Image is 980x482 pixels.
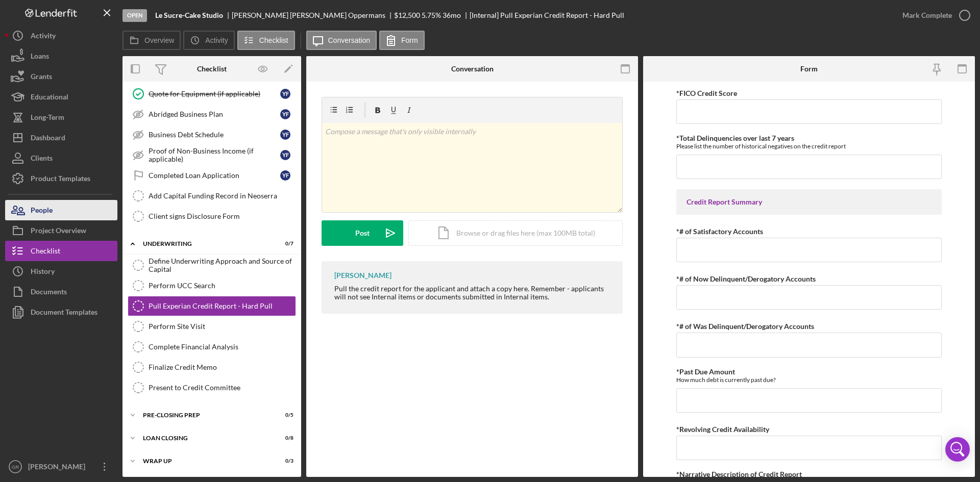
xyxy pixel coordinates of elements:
[122,9,147,22] div: Open
[149,131,280,139] div: Business Debt Schedule
[5,148,117,168] button: Clients
[149,257,296,273] div: Define Underwriting Approach and Source of Capital
[5,200,117,220] a: People
[128,145,296,165] a: Proof of Non-Business Income (if applicable)YF
[322,220,403,246] button: Post
[275,241,293,247] div: 0 / 7
[31,200,53,223] div: People
[676,134,794,142] label: *Total Delinquencies over last 7 years
[143,241,268,247] div: Underwriting
[232,11,394,19] div: [PERSON_NAME] [PERSON_NAME] Oppermans
[128,296,296,316] a: Pull Experian Credit Report - Hard Pull
[26,456,92,479] div: [PERSON_NAME]
[149,147,280,163] div: Proof of Non-Business Income (if applicable)
[379,31,425,50] button: Form
[31,87,68,110] div: Educational
[443,11,461,19] div: 36 mo
[149,322,296,331] div: Perform Site Visit
[149,343,296,351] div: Complete Financial Analysis
[259,36,288,44] label: Checklist
[128,104,296,124] a: Abridged Business PlanYF
[31,128,65,150] div: Dashboard
[394,11,420,19] span: $12,500
[128,124,296,145] a: Business Debt ScheduleYF
[149,171,280,180] div: Completed Loan Application
[5,241,117,261] button: Checklist
[5,46,117,66] button: Loans
[5,302,117,322] button: Document Templates
[149,110,280,118] div: Abridged Business Plan
[149,212,296,220] div: Client signs Disclosure Form
[280,109,290,119] div: Y F
[31,282,67,305] div: Documents
[451,65,494,73] div: Conversation
[280,170,290,181] div: Y F
[143,412,268,418] div: Pre-Closing Prep
[128,255,296,275] a: Define Underwriting Approach and Source of Capital
[676,322,814,331] label: *# of Was Delinquent/Derogatory Accounts
[237,31,295,50] button: Checklist
[155,11,223,19] b: Le Sucre-Cake Studio
[5,107,117,128] button: Long-Term
[470,11,624,19] div: [Internal] Pull Experian Credit Report - Hard Pull
[128,84,296,104] a: Quote for Equipment (if applicable)YF
[31,148,53,171] div: Clients
[128,275,296,296] a: Perform UCC Search
[31,220,86,243] div: Project Overview
[128,316,296,337] a: Perform Site Visit
[5,168,117,189] a: Product Templates
[676,470,802,478] label: *Narrative Description of Credit Report
[275,412,293,418] div: 0 / 5
[676,89,737,97] label: *FICO Credit Score
[31,46,49,69] div: Loans
[149,384,296,392] div: Present to Credit Committee
[144,36,174,44] label: Overview
[31,26,56,48] div: Activity
[128,337,296,357] a: Complete Financial Analysis
[31,241,60,264] div: Checklist
[306,31,377,50] button: Conversation
[5,26,117,46] button: Activity
[149,90,280,98] div: Quote for Equipment (if applicable)
[401,36,418,44] label: Form
[5,66,117,87] button: Grants
[5,128,117,148] button: Dashboard
[128,206,296,226] a: Client signs Disclosure Form
[5,282,117,302] button: Documents
[5,87,117,107] button: Educational
[355,220,370,246] div: Post
[31,168,90,191] div: Product Templates
[902,5,952,26] div: Mark Complete
[687,198,932,206] div: Credit Report Summary
[280,89,290,99] div: Y F
[676,425,769,434] label: *Revolving Credit Availability
[12,464,19,470] text: GR
[5,456,117,477] button: GR[PERSON_NAME]
[31,66,52,89] div: Grants
[334,285,612,301] div: Pull the credit report for the applicant and attach a copy here. Remember - applicants will not s...
[128,186,296,206] a: Add Capital Funding Record in Neoserra
[128,357,296,377] a: Finalize Credit Memo
[945,437,970,462] div: Open Intercom Messenger
[149,192,296,200] div: Add Capital Funding Record in Neoserra
[422,11,441,19] div: 5.75 %
[892,5,975,26] button: Mark Complete
[183,31,234,50] button: Activity
[128,165,296,186] a: Completed Loan ApplicationYF
[122,31,181,50] button: Overview
[5,261,117,282] button: History
[197,65,227,73] div: Checklist
[280,130,290,140] div: Y F
[5,220,117,241] a: Project Overview
[676,274,816,283] label: *# of Now Delinquent/Derogatory Accounts
[31,107,64,130] div: Long-Term
[676,142,942,150] div: Please list the number of historical negatives on the credit report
